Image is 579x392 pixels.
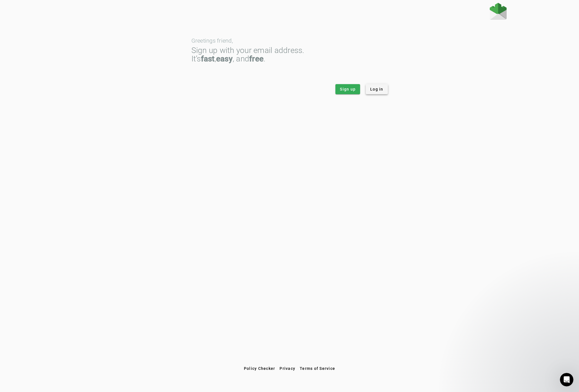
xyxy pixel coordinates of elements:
[242,363,278,373] button: Policy Checker
[191,46,388,63] div: Sign up with your email address. It’s , , and .
[370,86,383,92] span: Log in
[300,366,335,371] span: Terms of Service
[335,84,360,94] button: Sign up
[216,54,233,63] strong: easy
[366,84,388,94] button: Log in
[560,373,573,386] iframe: Intercom live chat
[277,363,297,373] button: Privacy
[467,335,579,377] iframe: Intercom notifications message
[244,366,275,371] span: Policy Checker
[280,366,295,371] span: Privacy
[490,3,507,20] img: Fraudmarc Logo
[191,38,388,43] div: Greetings friend,
[201,54,215,63] strong: fast
[249,54,264,63] strong: free
[297,363,337,373] button: Terms of Service
[340,86,356,92] span: Sign up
